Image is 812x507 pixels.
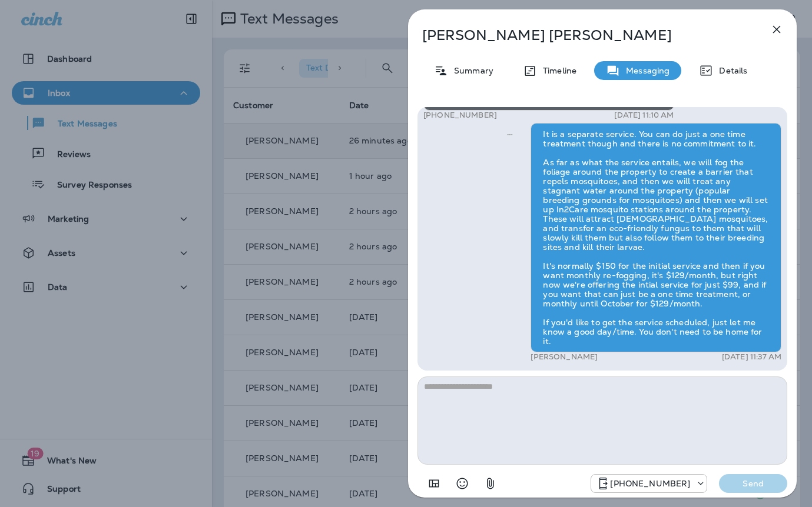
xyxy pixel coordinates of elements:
p: [PERSON_NAME] [531,352,598,362]
p: Details [713,66,747,75]
div: It is a separate service. You can do just a one time treatment though and there is no commitment ... [531,123,781,352]
p: [DATE] 11:37 AM [722,352,781,362]
button: Add in a premade template [422,472,446,495]
p: Timeline [537,66,576,75]
button: Select an emoji [450,472,474,495]
p: Messaging [620,66,670,75]
p: [PERSON_NAME] [PERSON_NAME] [422,27,744,44]
p: [PHONE_NUMBER] [423,111,497,120]
p: [DATE] 11:10 AM [614,111,674,120]
p: Summary [448,66,493,75]
p: [PHONE_NUMBER] [610,479,690,488]
div: +1 (817) 482-3792 [591,476,707,491]
span: Sent [507,128,513,139]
